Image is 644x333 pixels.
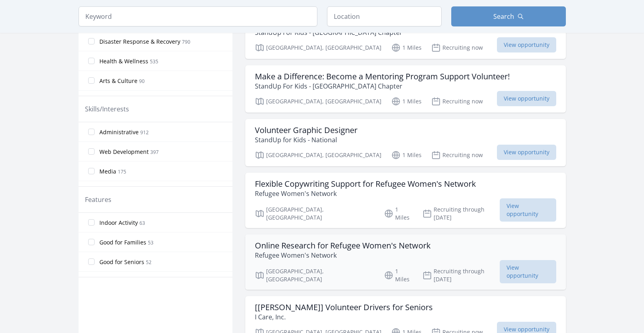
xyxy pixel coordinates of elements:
span: 535 [150,58,158,65]
p: Refugee Women's Network [255,189,476,198]
p: StandUp For Kids - [GEOGRAPHIC_DATA] Chapter [255,81,510,91]
span: 90 [139,78,145,85]
span: Disaster Response & Recovery [99,38,180,46]
span: 912 [140,129,149,136]
p: StandUp for Kids - National [255,135,357,145]
a: Make a Difference: Become a Mentoring Program Support Volunteer! StandUp For Kids - [GEOGRAPHIC_D... [245,65,566,113]
p: 1 Miles [391,150,422,160]
h3: [[PERSON_NAME]] Volunteer Drivers for Seniors [255,303,433,312]
span: Media [99,168,116,176]
span: 53 [148,239,153,246]
p: [GEOGRAPHIC_DATA], [GEOGRAPHIC_DATA] [255,150,382,160]
span: Indoor Activity [99,219,138,227]
p: Recruiting now [431,43,483,52]
h3: Make a Difference: Become a Mentoring Program Support Volunteer! [255,72,510,81]
span: Arts & Culture [99,77,137,85]
p: [GEOGRAPHIC_DATA], [GEOGRAPHIC_DATA] [255,267,375,283]
p: Recruiting through [DATE] [422,206,500,222]
legend: Skills/Interests [85,104,129,114]
h3: Flexible Copywriting Support for Refugee Women's Network [255,179,476,189]
span: View opportunity [497,91,556,106]
input: Keyword [79,6,317,26]
input: Indoor Activity 63 [88,219,95,226]
span: 63 [139,220,145,226]
p: [GEOGRAPHIC_DATA], [GEOGRAPHIC_DATA] [255,43,382,52]
span: View opportunity [500,198,556,222]
input: Disaster Response & Recovery 790 [88,38,95,44]
input: Media 175 [88,168,95,174]
input: Web Development 397 [88,148,95,155]
input: Location [327,6,442,26]
h3: Volunteer Graphic Designer [255,125,357,135]
span: Good for Seniors [99,258,144,266]
span: View opportunity [497,145,556,160]
p: I Care, Inc. [255,312,433,322]
input: Good for Families 53 [88,239,95,245]
p: 1 Miles [391,97,422,106]
span: 52 [146,259,151,266]
input: Arts & Culture 90 [88,77,95,84]
p: [GEOGRAPHIC_DATA], [GEOGRAPHIC_DATA] [255,97,382,106]
a: Flexible Copywriting Support for Refugee Women's Network Refugee Women's Network [GEOGRAPHIC_DATA... [245,173,566,228]
span: Administrative [99,128,139,136]
button: Search [451,6,566,26]
h3: Online Research for Refugee Women's Network [255,241,431,250]
a: Marketing Volunteer Needed: Help Us Share Our Story! StandUp For Kids - [GEOGRAPHIC_DATA] Chapter... [245,12,566,59]
p: 1 Miles [391,43,422,52]
input: Health & Wellness 535 [88,58,95,64]
span: 790 [182,38,190,45]
span: 397 [150,149,159,155]
span: 175 [118,168,126,175]
p: 1 Miles [384,267,413,283]
span: View opportunity [500,260,556,283]
a: Volunteer Graphic Designer StandUp for Kids - National [GEOGRAPHIC_DATA], [GEOGRAPHIC_DATA] 1 Mil... [245,119,566,166]
p: [GEOGRAPHIC_DATA], [GEOGRAPHIC_DATA] [255,206,375,222]
span: Web Development [99,148,149,156]
p: Recruiting now [431,150,483,160]
a: Online Research for Refugee Women's Network Refugee Women's Network [GEOGRAPHIC_DATA], [GEOGRAPHI... [245,234,566,290]
p: Recruiting through [DATE] [422,267,500,283]
p: Recruiting now [431,97,483,106]
span: View opportunity [497,37,556,52]
legend: Features [85,195,111,204]
span: Search [493,12,514,21]
p: Refugee Women's Network [255,250,431,260]
span: Good for Families [99,238,146,246]
input: Good for Seniors 52 [88,258,95,265]
span: Health & Wellness [99,57,148,65]
p: 1 Miles [384,206,413,222]
input: Administrative 912 [88,129,95,135]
